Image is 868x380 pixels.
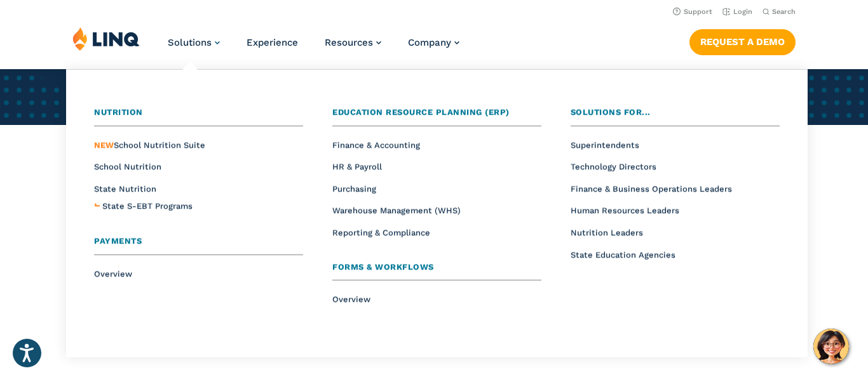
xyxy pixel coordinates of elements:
[571,140,639,150] a: Superintendents
[168,27,459,69] nav: Primary Navigation
[571,206,679,215] a: Human Resources Leaders
[722,8,752,16] a: Login
[94,269,132,278] a: Overview
[332,106,541,126] a: Education Resource Planning (ERP)
[168,37,212,48] span: Solutions
[571,162,656,171] a: Technology Directors
[168,37,220,48] a: Solutions
[571,250,675,259] a: State Education Agencies
[689,29,796,55] a: Request a Demo
[408,37,451,48] span: Company
[332,107,510,117] span: Education Resource Planning (ERP)
[332,162,382,171] a: HR & Payroll
[332,206,461,215] a: Warehouse Management (WHS)
[94,235,303,255] a: Payments
[813,329,849,364] button: Hello, have a question? Let’s chat.
[571,106,780,126] a: Solutions for...
[772,8,796,16] span: Search
[571,184,732,193] a: Finance & Business Operations Leaders
[247,37,298,48] a: Experience
[94,107,143,117] span: Nutrition
[94,140,205,150] span: School Nutrition Suite
[763,7,796,16] button: Open Search Bar
[94,140,205,150] a: NEWSchool Nutrition Suite
[408,37,459,48] a: Company
[325,37,373,48] span: Resources
[94,236,142,246] span: Payments
[94,184,156,193] a: State Nutrition
[94,162,161,171] a: School Nutrition
[94,106,303,126] a: Nutrition
[332,262,434,272] span: Forms & Workflows
[72,27,140,51] img: LINQ | K‑12 Software
[673,8,712,16] a: Support
[332,228,430,237] a: Reporting & Compliance
[332,140,420,150] a: Finance & Accounting
[332,294,370,304] a: Overview
[325,37,381,48] a: Resources
[102,201,193,211] span: State S-EBT Programs
[332,184,376,193] a: Purchasing
[332,261,541,281] a: Forms & Workflows
[571,228,643,237] a: Nutrition Leaders
[94,140,114,150] span: NEW
[571,107,651,117] span: Solutions for...
[102,200,193,213] a: State S-EBT Programs
[689,27,796,55] nav: Button Navigation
